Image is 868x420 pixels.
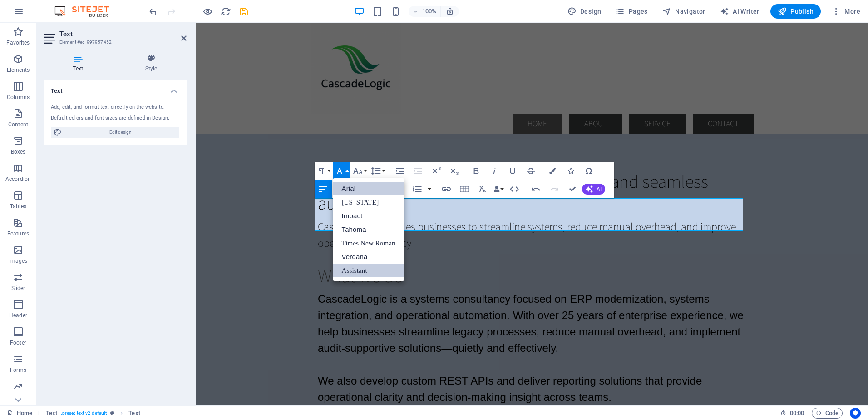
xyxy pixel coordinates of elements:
span: Publish [778,7,814,16]
button: Navigator [659,4,709,19]
a: Click to cancel selection. Double-click to open Pages [7,408,32,419]
button: Special Characters [580,162,597,180]
a: Verdana [333,250,404,264]
a: Impact [333,209,404,223]
button: Underline (Ctrl+U) [504,162,521,180]
h3: Element #ed-997957452 [59,38,168,46]
button: Insert Table [456,180,473,198]
p: Boxes [11,148,26,155]
button: Undo (Ctrl+Z) [528,180,545,198]
nav: breadcrumb [46,408,140,419]
button: Align Left [315,180,332,198]
button: Edit design [51,127,179,138]
div: Add, edit, and format text directly on the website. [51,104,179,111]
button: HTML [506,180,523,198]
button: Data Bindings [492,180,505,198]
button: Design [564,4,605,19]
a: Assistant [333,264,404,277]
button: Code [812,408,843,419]
p: Tables [10,203,26,210]
button: undo [148,6,158,17]
h2: Text [59,30,187,38]
h4: Text [44,80,187,96]
div: Design (Ctrl+Alt+Y) [564,4,605,19]
button: Paragraph Format [315,162,332,180]
button: reload [220,6,231,17]
p: Header [9,312,27,319]
button: Usercentrics [850,408,861,419]
button: Clear Formatting [474,180,491,198]
button: Ordered List [409,180,426,198]
span: : [796,410,798,416]
span: Code [816,408,838,419]
i: Reload page [221,6,231,17]
span: CascadeLogic enables businesses to streamline systems, reduce manual overhead, and improve operat... [122,196,540,227]
button: AI [582,184,605,195]
p: Slider [11,285,25,292]
span: Design [567,7,602,16]
i: Save (Ctrl+S) [239,6,249,17]
button: 100% [409,6,441,17]
span: More [832,7,860,16]
h6: 100% [422,6,437,17]
button: Colors [544,162,561,180]
button: Decrease Indent [409,162,427,180]
button: Ordered List [426,180,433,198]
div: Font Family [333,178,404,281]
span: Edit design [64,127,177,138]
button: Superscript [428,162,445,180]
i: Undo: Change text (Ctrl+Z) [148,6,158,17]
span: Pages [616,7,647,16]
button: Publish [770,4,821,19]
p: Favorites [6,39,30,46]
p: Footer [10,339,26,346]
h4: Style [116,54,187,73]
i: On resize automatically adjust zoom level to fit chosen device. [446,7,454,15]
span: Click to select. Double-click to edit [128,408,140,419]
button: Strikethrough [522,162,539,180]
button: Font Size [351,162,368,180]
p: Images [9,257,28,265]
button: save [238,6,249,17]
a: Arial [333,182,404,195]
button: Confirm (Ctrl+⏎) [564,180,581,198]
span: 00 00 [790,408,804,419]
p: Accordion [5,175,31,183]
button: Redo (Ctrl+Shift+Z) [546,180,563,198]
span: Navigator [662,7,705,16]
img: Editor Logo [52,6,120,17]
p: Content [8,121,28,128]
p: Elements [7,66,30,74]
span: Click to select. Double-click to edit [46,408,57,419]
a: Tahoma [333,223,404,236]
p: Columns [7,94,30,101]
button: Increase Indent [391,162,409,180]
button: Insert Link [438,180,455,198]
span: AI Writer [720,7,759,16]
h6: Session time [780,408,804,419]
button: Pages [612,4,651,19]
a: Georgia [333,195,404,209]
button: Italic (Ctrl+I) [486,162,503,180]
h4: Text [44,54,116,73]
button: Line Height [369,162,386,180]
button: Subscript [446,162,463,180]
button: Font Family [333,162,350,180]
i: This element is a customizable preset [110,410,114,415]
button: More [828,4,864,19]
span: . preset-text-v2-default [61,408,107,419]
button: Icons [562,162,579,180]
p: Marketing [5,394,30,401]
button: AI Writer [716,4,763,19]
p: Forms [10,366,26,374]
p: Features [7,230,29,237]
span: AI [597,186,602,192]
button: Bold (Ctrl+B) [468,162,485,180]
div: Default colors and font sizes are defined in Design. [51,115,179,122]
a: Times New Roman [333,236,404,250]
